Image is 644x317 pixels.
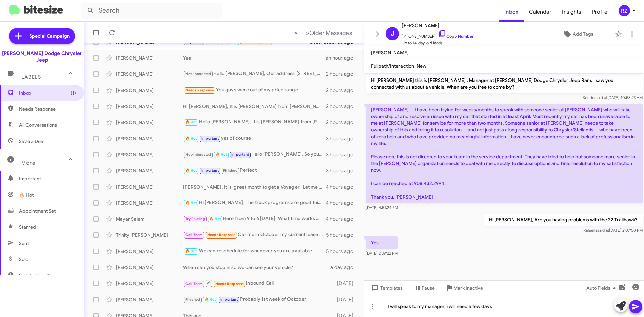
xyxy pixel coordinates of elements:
button: Pause [408,282,440,294]
div: [PERSON_NAME] [116,135,183,142]
span: J [391,28,394,39]
div: [PERSON_NAME] [116,151,183,158]
div: Hi [PERSON_NAME], It is [PERSON_NAME] from [PERSON_NAME] in [GEOGRAPHIC_DATA]. I do not see a spe... [183,103,326,110]
div: [PERSON_NAME] [116,167,183,174]
p: Yes [366,236,398,249]
span: Important [201,136,219,141]
div: 4 hours ago [326,200,359,206]
div: [PERSON_NAME] [116,264,183,271]
div: 2 hours ago [326,87,359,94]
span: Auto Fields [586,282,619,294]
button: RZ [613,5,637,16]
div: yes of course [183,135,326,142]
span: Older Messages [309,29,352,37]
span: Up to 14-day-old leads [402,40,474,46]
div: 2 hours ago [326,71,359,77]
span: Important [19,175,76,182]
span: Important [201,168,219,173]
div: [PERSON_NAME] [116,200,183,206]
span: Labels [21,74,41,80]
div: an hour ago [326,55,359,61]
a: Calendar [524,2,557,22]
div: 3 hours ago [326,151,359,158]
span: Rafaella [DATE] 2:07:50 PM [583,228,643,233]
div: [PERSON_NAME] [116,87,183,94]
span: [PERSON_NAME] [402,21,474,30]
nav: Page navigation example [290,26,356,40]
span: Templates [370,282,403,294]
div: [PERSON_NAME] [116,296,183,303]
div: [DATE] [334,280,359,287]
span: Not-Interested [185,152,211,157]
button: Next [302,26,356,40]
span: Pause [422,282,435,294]
p: Hi [PERSON_NAME], Are you having problems with the 22 Trailhawk? [484,214,643,226]
span: said at [596,95,607,100]
span: [PERSON_NAME] [371,50,409,56]
span: Inbox [19,90,76,96]
div: Hello [PERSON_NAME], Our address [STREET_ADDRESS] so we are not in [DATE], Blue Law. [183,70,326,78]
div: Trinity [PERSON_NAME] [116,232,183,239]
div: When can you stop in so we can see your vehicle? [183,264,330,271]
div: [PERSON_NAME], It is great month to get a Voyager. Let me know [PERSON_NAME] [183,183,326,190]
span: Finished [223,168,238,173]
span: Not-Interested [185,72,211,76]
div: Probably 1st week of October [183,296,334,303]
div: [PERSON_NAME] [116,103,183,110]
span: [PHONE_NUMBER] [402,30,474,40]
span: Starred [19,224,36,230]
span: Appointment Set [19,208,56,214]
span: 🔥 Hot [185,120,197,124]
div: Hello [PERSON_NAME], It is [PERSON_NAME] from [PERSON_NAME] [GEOGRAPHIC_DATA]. Are you ready to c... [183,118,326,126]
span: 🔥 Hot [205,297,216,302]
div: Perfect [183,167,326,174]
div: 2 hours ago [326,103,359,110]
div: Hello [PERSON_NAME], So your payoff is approximately $28000.00, your lease is not up until [DATE]... [183,151,326,158]
a: Special Campaign [9,28,75,44]
span: Needs Response [215,282,244,286]
button: Templates [364,282,408,294]
span: Special Campaign [29,33,70,39]
span: Save a Deal [19,138,44,145]
span: 🔥 Hot [19,192,34,198]
div: [PERSON_NAME] [116,119,183,126]
span: said at [597,228,609,233]
div: Here from 9 to 6 [DATE]. What time works best for you? [183,215,326,223]
button: Previous [290,26,302,40]
span: » [306,29,309,37]
div: [PERSON_NAME] [116,248,183,255]
span: Sold Responded [19,272,55,279]
div: You guys were out of my price range [183,86,326,94]
p: [PERSON_NAME] -- I have been trying for weeks/months to speak with someone senior at [PERSON_NAME... [366,104,643,203]
span: Needs Response [19,106,76,112]
span: More [21,160,35,166]
span: Mark Inactive [453,282,483,294]
span: 🔥 Hot [185,201,197,205]
div: 2 hours ago [326,119,359,126]
div: 5 hours ago [326,232,359,239]
span: Sender [DATE] 10:58:23 AM [583,95,643,100]
div: Mayar Salem [116,216,183,222]
button: Mark Inactive [440,282,488,294]
button: Add Tags [543,28,612,40]
div: 4 hours ago [326,183,359,190]
div: RZ [619,5,630,16]
div: Yes [183,55,326,61]
span: Add Tags [573,28,593,40]
a: Inbox [499,2,524,22]
span: 🔥 Hot [185,249,197,253]
div: Inbound Call [183,279,334,287]
p: Hi [PERSON_NAME] this is [PERSON_NAME] , Manager at [PERSON_NAME] Dodge Chrysler Jeep Ram. I saw ... [366,74,643,93]
span: Sold [19,256,29,263]
div: 5 hours ago [326,248,359,255]
span: Insights [557,2,587,22]
span: Finished [185,297,200,302]
a: Profile [587,2,613,22]
a: Copy Number [438,34,474,39]
input: Search [81,3,222,19]
div: 3 hours ago [326,167,359,174]
span: All Conversations [19,122,57,128]
span: New [417,63,426,69]
span: [DATE] 4:51:24 PM [366,205,398,210]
